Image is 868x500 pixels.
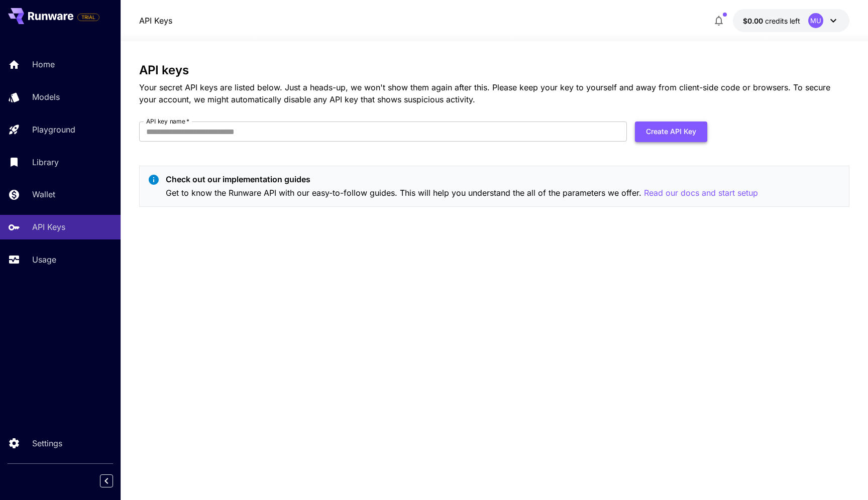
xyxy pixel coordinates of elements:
button: $0.00MU [733,9,849,32]
span: credits left [765,17,800,25]
p: Settings [32,437,62,449]
nav: breadcrumb [139,15,172,27]
p: Playground [32,123,75,136]
span: TRIAL [78,14,99,21]
p: Usage [32,254,56,266]
h3: API keys [139,63,849,77]
div: $0.00 [743,16,800,26]
div: MU [808,13,823,28]
p: Get to know the Runware API with our easy-to-follow guides. This will help you understand the all... [166,187,758,199]
p: Your secret API keys are listed below. Just a heads-up, we won't show them again after this. Plea... [139,81,849,105]
button: Create API Key [635,121,707,142]
p: Wallet [32,188,55,200]
a: API Keys [139,15,172,27]
p: Home [32,58,55,70]
p: Models [32,91,60,103]
span: Add your payment card to enable full platform functionality. [77,11,99,23]
p: Library [32,156,59,168]
button: Collapse sidebar [100,474,113,487]
p: API Keys [32,221,65,233]
span: $0.00 [743,17,765,25]
div: Collapse sidebar [107,472,121,490]
button: Read our docs and start setup [644,187,758,199]
p: Check out our implementation guides [166,173,758,185]
label: API key name [146,117,189,126]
